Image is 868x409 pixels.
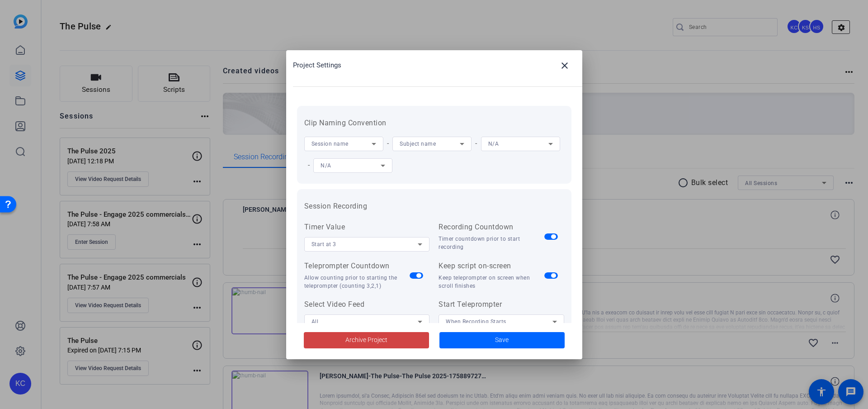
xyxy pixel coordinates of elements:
[321,162,331,169] span: N/A
[311,141,349,147] span: Session name
[304,201,564,212] h3: Session Recording
[304,299,430,310] div: Select Video Feed
[304,118,564,128] h3: Clip Naming Convention
[304,261,410,271] div: Teleprompter Countdown
[446,319,506,325] span: When Recording Starts
[311,319,319,325] span: All
[439,222,544,233] div: Recording Countdown
[383,139,393,147] span: -
[304,161,314,169] span: -
[495,335,509,345] span: Save
[559,60,570,71] mat-icon: close
[439,235,544,251] div: Timer countdown prior to start recording
[304,222,430,233] div: Timer Value
[400,141,436,147] span: Subject name
[293,55,582,76] div: Project Settings
[304,332,429,348] button: Archive Project
[439,261,544,271] div: Keep script on-screen
[304,274,410,290] div: Allow counting prior to starting the teleprompter (counting 3,2,1)
[311,241,336,247] span: Start at 3
[472,139,481,147] span: -
[439,299,564,310] div: Start Teleprompter
[439,274,544,290] div: Keep teleprompter on screen when scroll finishes
[488,141,499,147] span: N/A
[345,335,387,345] span: Archive Project
[439,332,565,348] button: Save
